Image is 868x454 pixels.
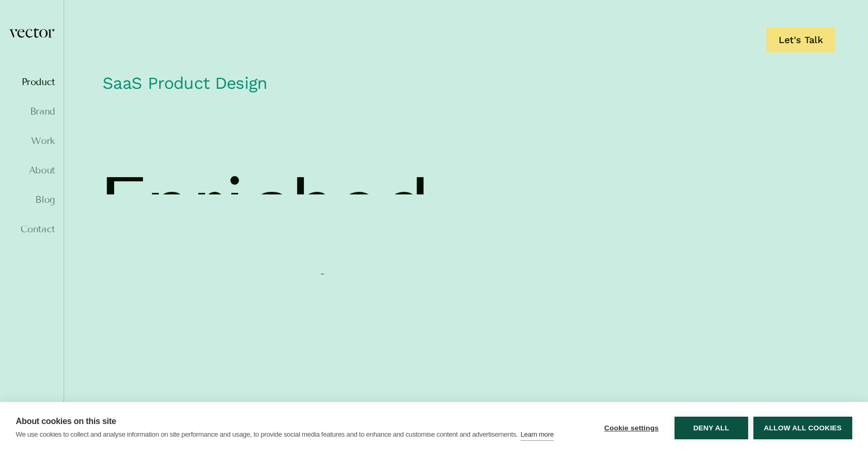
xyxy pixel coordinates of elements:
a: Learn more [520,429,554,441]
h1: SaaS Product Design [97,67,835,104]
button: Allow all cookies [753,417,852,439]
strong: About cookies on this site [16,417,116,426]
a: Brand [8,106,55,117]
span: Enriched [97,166,430,246]
a: Work [8,136,55,146]
a: About [8,165,55,176]
button: Deny all [675,417,748,439]
a: Let's Talk [767,27,835,53]
p: We use cookies to collect and analyse information on site performance and usage, to provide socia... [16,430,518,438]
button: Cookie settings [594,417,669,439]
a: Contact [8,224,55,234]
a: Product [8,77,55,87]
a: Blog [8,194,55,205]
